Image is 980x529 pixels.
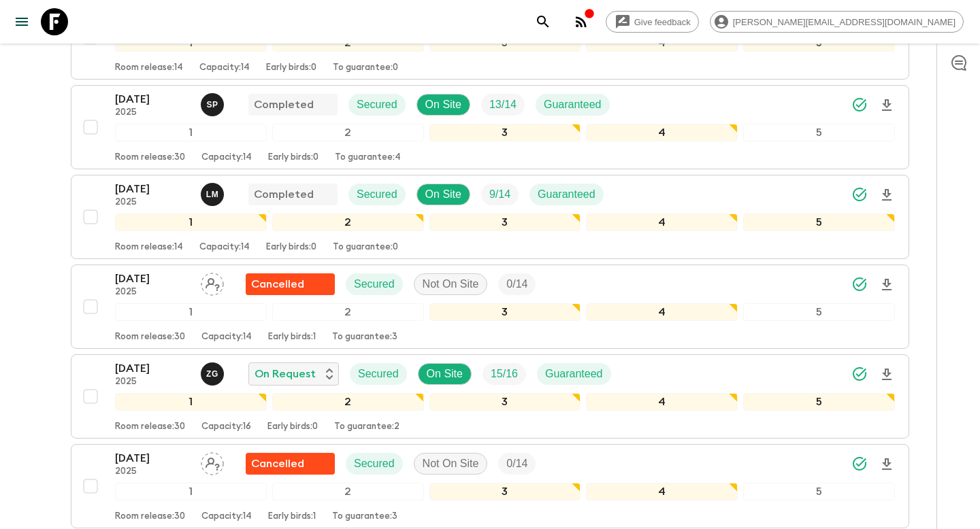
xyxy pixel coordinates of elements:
[879,277,895,293] svg: Download Onboarding
[272,124,424,141] div: 2
[268,332,316,343] p: Early birds: 1
[201,152,252,163] p: Capacity: 14
[251,276,304,292] p: Cancelled
[545,366,603,382] p: Guaranteed
[586,124,738,141] div: 4
[332,332,397,343] p: To guarantee: 3
[851,366,868,382] svg: Synced Successfully
[743,124,895,141] div: 5
[879,97,895,114] svg: Download Onboarding
[115,303,267,321] div: 1
[851,456,868,472] svg: Synced Successfully
[115,124,267,141] div: 1
[429,483,581,500] div: 3
[115,242,183,253] p: Room release: 14
[115,422,185,432] p: Room release: 30
[201,97,227,108] span: Sophie Pruidze
[254,97,314,113] p: Completed
[201,277,224,288] span: Assign pack leader
[586,393,738,411] div: 4
[743,483,895,500] div: 5
[115,287,190,298] p: 2025
[201,366,227,377] span: Zura Goglichidze
[115,107,190,118] p: 2025
[350,363,407,385] div: Secured
[272,393,424,411] div: 2
[333,63,398,73] p: To guarantee: 0
[115,214,267,231] div: 1
[498,273,536,295] div: Trip Fill
[272,303,424,321] div: 2
[357,186,397,203] p: Secured
[586,483,738,500] div: 4
[115,466,190,477] p: 2025
[115,360,190,377] p: [DATE]
[348,94,406,116] div: Secured
[425,186,461,203] p: On Site
[358,366,399,382] p: Secured
[115,483,267,500] div: 1
[115,63,183,73] p: Room release: 14
[481,94,525,116] div: Trip Fill
[357,97,397,113] p: Secured
[627,17,698,27] span: Give feedback
[272,483,424,500] div: 2
[255,366,316,382] p: On Request
[115,393,267,411] div: 1
[414,273,488,295] div: Not On Site
[346,273,403,295] div: Secured
[71,175,909,259] button: [DATE]2025Luka MamniashviliCompletedSecuredOn SiteTrip FillGuaranteed12345Room release:14Capacity...
[115,377,190,388] p: 2025
[506,276,527,292] p: 0 / 14
[416,184,470,205] div: On Site
[586,214,738,231] div: 4
[332,511,397,522] p: To guarantee: 3
[115,271,190,287] p: [DATE]
[115,332,185,343] p: Room release: 30
[115,181,190,197] p: [DATE]
[423,456,479,472] p: Not On Site
[115,511,185,522] p: Room release: 30
[334,422,399,432] p: To guarantee: 2
[429,393,581,411] div: 3
[206,369,218,379] p: Z G
[879,366,895,383] svg: Download Onboarding
[489,97,517,113] p: 13 / 14
[8,8,35,35] button: menu
[423,276,479,292] p: Not On Site
[725,17,963,27] span: [PERSON_NAME][EMAIL_ADDRESS][DOMAIN_NAME]
[71,444,909,528] button: [DATE]2025Assign pack leaderFlash Pack cancellationSecuredNot On SiteTrip Fill12345Room release:3...
[414,453,488,475] div: Not On Site
[115,152,185,163] p: Room release: 30
[333,242,398,253] p: To guarantee: 0
[266,242,316,253] p: Early birds: 0
[506,456,527,472] p: 0 / 14
[483,363,526,385] div: Trip Fill
[481,184,519,205] div: Trip Fill
[427,366,463,382] p: On Site
[115,450,190,466] p: [DATE]
[115,197,190,208] p: 2025
[199,63,250,73] p: Capacity: 14
[489,186,510,203] p: 9 / 14
[335,152,401,163] p: To guarantee: 4
[199,242,250,253] p: Capacity: 14
[268,511,316,522] p: Early birds: 1
[272,214,424,231] div: 2
[348,184,406,205] div: Secured
[529,8,557,35] button: search adventures
[879,456,895,473] svg: Download Onboarding
[201,456,224,467] span: Assign pack leader
[851,186,868,203] svg: Synced Successfully
[416,94,470,116] div: On Site
[606,11,699,33] a: Give feedback
[851,276,868,292] svg: Synced Successfully
[201,362,227,386] button: ZG
[743,214,895,231] div: 5
[268,152,318,163] p: Early birds: 0
[879,187,895,203] svg: Download Onboarding
[201,511,252,522] p: Capacity: 14
[498,453,536,475] div: Trip Fill
[538,186,595,203] p: Guaranteed
[354,456,395,472] p: Secured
